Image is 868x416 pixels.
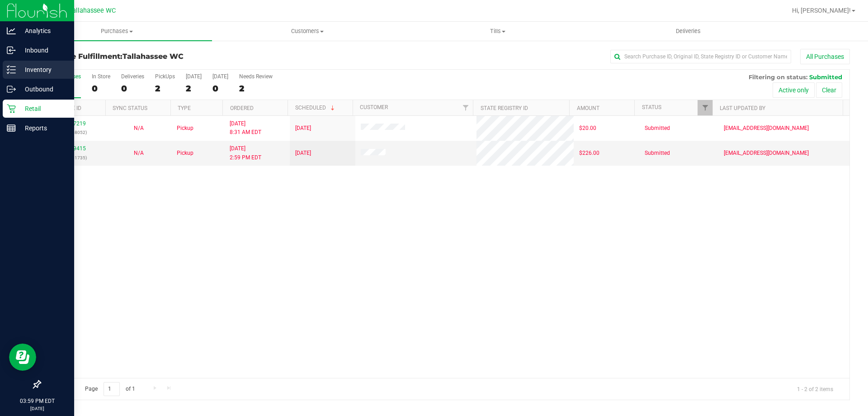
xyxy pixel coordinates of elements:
[177,149,193,158] span: Pickup
[230,144,261,162] span: [DATE] 2:59 PM EDT
[134,125,144,131] span: Not Applicable
[809,73,842,81] span: Submitted
[642,104,661,110] a: Status
[402,22,593,41] a: Tills
[664,27,713,35] span: Deliveries
[177,124,193,133] span: Pickup
[155,73,175,80] div: PickUps
[155,83,175,94] div: 2
[295,124,311,133] span: [DATE]
[69,7,116,14] span: Tallahassee WC
[186,73,202,80] div: [DATE]
[7,65,16,74] inline-svg: Inventory
[186,83,202,94] div: 2
[22,22,212,41] a: Purchases
[790,382,840,396] span: 1 - 2 of 2 items
[9,344,36,371] iframe: Resource center
[16,45,70,56] p: Inbound
[4,397,70,405] p: 03:59 PM EDT
[360,104,388,110] a: Customer
[113,105,147,111] a: Sync Status
[7,124,16,133] inline-svg: Reports
[792,7,851,14] span: Hi, [PERSON_NAME]!
[577,105,599,111] a: Amount
[610,50,791,63] input: Search Purchase ID, Original ID, State Registry ID or Customer Name...
[295,149,311,158] span: [DATE]
[16,84,70,95] p: Outbound
[61,145,86,152] a: 11999415
[121,73,144,80] div: Deliveries
[104,382,120,396] input: 1
[724,149,809,158] span: [EMAIL_ADDRESS][DOMAIN_NAME]
[720,105,765,111] a: Last Updated By
[230,105,254,111] a: Ordered
[61,120,86,127] a: 11997219
[212,73,228,80] div: [DATE]
[92,83,110,94] div: 0
[134,150,144,156] span: Not Applicable
[645,124,670,133] span: Submitted
[230,120,261,137] span: [DATE] 8:31 AM EDT
[16,123,70,134] p: Reports
[7,104,16,113] inline-svg: Retail
[121,83,144,94] div: 0
[698,100,712,115] a: Filter
[481,105,528,111] a: State Registry ID
[579,124,596,133] span: $20.00
[800,49,850,64] button: All Purchases
[579,149,599,158] span: $226.00
[239,73,273,80] div: Needs Review
[7,46,16,55] inline-svg: Inbound
[212,27,402,35] span: Customers
[92,73,110,80] div: In Store
[403,27,592,35] span: Tills
[134,149,144,158] button: N/A
[724,124,809,133] span: [EMAIL_ADDRESS][DOMAIN_NAME]
[123,52,184,61] span: Tallahassee WC
[178,105,191,111] a: Type
[16,103,70,114] p: Retail
[16,25,70,36] p: Analytics
[212,83,228,94] div: 0
[458,100,473,115] a: Filter
[134,124,144,133] button: N/A
[77,382,142,396] span: Page of 1
[16,64,70,75] p: Inventory
[773,82,815,98] button: Active only
[593,22,783,41] a: Deliveries
[7,26,16,35] inline-svg: Analytics
[749,73,807,81] span: Filtering on status:
[295,105,336,111] a: Scheduled
[645,149,670,158] span: Submitted
[7,85,16,94] inline-svg: Outbound
[40,53,310,61] h3: Purchase Fulfillment:
[4,405,70,412] p: [DATE]
[239,83,273,94] div: 2
[212,22,402,41] a: Customers
[22,27,212,35] span: Purchases
[816,82,842,98] button: Clear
